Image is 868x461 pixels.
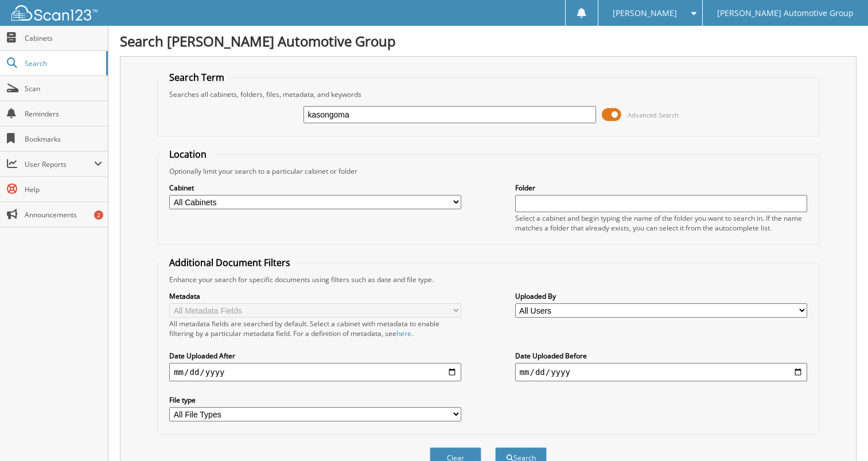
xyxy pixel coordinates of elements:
input: end [515,363,807,381]
label: Uploaded By [515,291,807,301]
legend: Search Term [164,71,230,84]
label: Date Uploaded Before [515,351,807,361]
span: Announcements [25,210,102,220]
span: User Reports [25,159,94,169]
span: Help [25,185,102,194]
a: here [396,329,411,338]
span: [PERSON_NAME] Automotive Group [717,10,854,17]
div: Optionally limit your search to a particular cabinet or folder [164,166,813,176]
span: Reminders [25,109,102,119]
span: Bookmarks [25,134,102,144]
img: scan123-logo-white.svg [11,5,98,21]
label: Date Uploaded After [169,351,461,361]
label: Cabinet [169,183,461,193]
div: All metadata fields are searched by default. Select a cabinet with metadata to enable filtering b... [169,319,461,338]
div: 2 [94,210,103,220]
div: Searches all cabinets, folders, files, metadata, and keywords [164,89,813,99]
span: Advanced Search [628,111,679,119]
span: Cabinets [25,33,102,43]
label: Metadata [169,291,461,301]
span: Scan [25,84,102,93]
label: File type [169,395,461,405]
div: Select a cabinet and begin typing the name of the folder you want to search in. If the name match... [515,213,807,233]
legend: Additional Document Filters [164,256,296,269]
div: Enhance your search for specific documents using filters such as date and file type. [164,275,813,284]
span: Search [25,58,100,68]
input: start [169,363,461,381]
label: Folder [515,183,807,193]
h1: Search [PERSON_NAME] Automotive Group [120,32,857,50]
span: [PERSON_NAME] [613,10,677,17]
legend: Location [164,148,212,161]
